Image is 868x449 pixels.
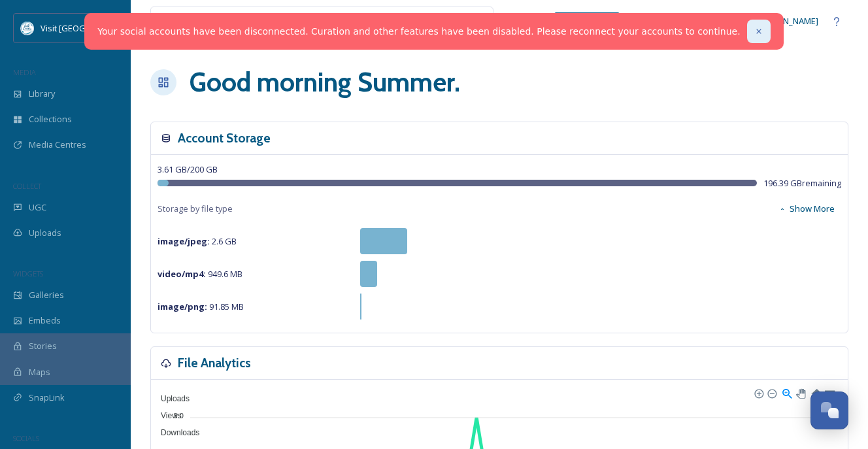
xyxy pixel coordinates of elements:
span: SOCIALS [13,433,39,443]
span: Visit [GEOGRAPHIC_DATA] [41,22,142,34]
span: Media Centres [29,139,86,151]
a: What's New [554,12,620,31]
span: COLLECT [13,181,41,191]
a: Summer [PERSON_NAME] [697,8,825,34]
input: Search your library [181,7,386,36]
span: Library [29,88,55,100]
span: MEDIA [13,67,36,77]
span: SnapLink [29,391,65,404]
span: 3.61 GB / 200 GB [158,163,218,175]
div: Menu [824,387,835,398]
div: Selection Zoom [781,387,792,398]
strong: image/jpeg : [158,235,210,247]
span: Views [151,411,182,420]
img: download%20%282%29.png [21,22,34,35]
button: Show More [772,196,841,222]
h3: Account Storage [178,129,271,148]
span: Galleries [29,289,64,301]
h3: File Analytics [178,354,251,373]
a: Your social accounts have been disconnected. Curation and other features have been disabled. Plea... [97,25,740,39]
span: Stories [29,340,57,352]
span: UGC [29,201,46,214]
span: Collections [29,113,72,125]
div: Zoom In [754,388,763,397]
span: 91.85 MB [158,301,244,312]
div: Zoom Out [767,388,776,397]
div: Reset Zoom [810,387,822,398]
span: Downloads [151,428,199,437]
span: 196.39 GB remaining [763,177,841,190]
span: Embeds [29,314,61,327]
span: Uploads [29,227,61,239]
div: Panning [796,389,804,397]
strong: video/mp4 : [158,268,206,280]
span: Storage by file type [158,203,233,215]
a: View all files [410,8,486,34]
button: Open Chat [810,391,848,429]
tspan: 3.0 [174,412,184,420]
strong: image/png : [158,301,207,312]
span: 949.6 MB [158,268,242,280]
span: 2.6 GB [158,235,237,247]
span: Maps [29,366,50,378]
span: WIDGETS [13,269,43,278]
h1: Good morning Summer . [190,63,460,102]
span: Uploads [151,394,190,403]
